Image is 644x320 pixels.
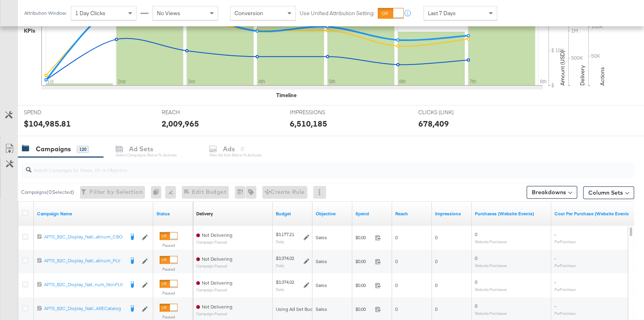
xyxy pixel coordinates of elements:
[157,10,180,17] span: No Views
[554,211,631,217] a: The average cost for each purchase tracked by your Custom Audience pixel on your website after pe...
[160,314,178,320] label: Paused
[554,311,576,316] sub: Per Purchase
[276,306,320,312] div: Using Ad Set Budget
[196,312,232,316] sub: Campaign Paused
[475,263,507,268] sub: Website Purchases
[435,306,437,312] span: 0
[276,211,309,217] a: The maximum amount you're willing to spend on your ads, on average each day or over the lifetime ...
[24,118,71,129] div: $104,985.81
[160,291,178,296] label: Paused
[24,10,67,16] div: Attribution Window:
[44,305,124,312] div: APTS_B2C_Display_Nati...ARECatalog
[418,118,449,129] div: 678,409
[44,258,124,265] a: APTS_B2C_Display_Nati...atinum_PLV
[44,281,124,288] div: APTS_B2C_Display_Nat...num_NonPLV
[355,306,372,312] span: $0.00
[554,279,556,285] span: -
[554,303,556,309] span: -
[554,263,576,268] sub: Per Purchase
[276,287,284,292] sub: Daily
[527,186,577,199] button: Breakdowns
[475,231,477,237] span: 0
[475,239,507,244] sub: Website Purchases
[290,118,327,129] div: 6,510,185
[44,305,124,313] a: APTS_B2C_Display_Nati...ARECatalog
[475,287,507,292] sub: Website Purchases
[559,51,566,86] text: Amount (USD)
[276,92,297,99] div: Timeline
[395,211,429,217] a: The number of people your ad was served to.
[196,288,232,292] sub: Campaign Paused
[160,267,178,272] label: Paused
[475,279,477,285] span: 0
[37,211,150,217] a: Your campaign name.
[151,186,165,199] div: 0
[276,255,294,261] div: $3,374.02
[316,211,349,217] a: Your campaign's objective.
[355,234,372,240] span: $0.00
[290,109,349,116] span: IMPRESSIONS
[24,27,35,35] div: KPIs
[316,306,327,312] span: Sales
[75,10,105,17] span: 1 Day Clicks
[44,281,124,289] a: APTS_B2C_Display_Nat...num_NonPLV
[31,159,579,174] input: Search Campaigns by Name, ID or Objective
[355,211,389,217] a: The total amount spent to date.
[44,234,124,242] a: APTS_B2C_Display_Nati...atinum_CBO
[162,118,199,129] div: 2,009,965
[475,255,477,261] span: 0
[156,211,190,217] a: Shows the current state of your Ad Campaign.
[435,234,437,240] span: 0
[418,109,478,116] span: CLICKS (LINK)
[36,144,71,154] div: Campaigns
[276,279,294,285] div: $3,374.02
[276,263,284,268] sub: Daily
[234,10,263,17] span: Conversion
[435,211,468,217] a: The number of times your ad was served. On mobile apps an ad is counted as served the first time ...
[599,67,606,86] text: Actions
[202,232,232,238] span: Not Delivering
[435,282,437,288] span: 0
[202,304,232,310] span: Not Delivering
[554,231,556,237] span: -
[355,258,372,264] span: $0.00
[475,211,548,217] a: The number of times a purchase was made tracked by your Custom Audience pixel on your website aft...
[24,109,84,116] span: SPEND
[579,65,586,86] text: Delivery
[554,287,576,292] sub: Per Purchase
[21,189,74,196] div: Campaigns ( 0 Selected)
[300,10,375,17] label: Use Unified Attribution Setting:
[316,234,327,240] span: Sales
[196,264,232,268] sub: Campaign Paused
[583,186,634,199] button: Column Sets
[395,306,398,312] span: 0
[395,258,398,264] span: 0
[475,311,507,316] sub: Website Purchases
[276,239,284,244] sub: Daily
[554,255,556,261] span: -
[77,146,89,153] div: 120
[475,303,477,309] span: 0
[554,239,576,244] sub: Per Purchase
[44,258,124,264] div: APTS_B2C_Display_Nati...atinum_PLV
[202,256,232,262] span: Not Delivering
[316,282,327,288] span: Sales
[44,234,124,240] div: APTS_B2C_Display_Nati...atinum_CBO
[316,258,327,264] span: Sales
[160,243,178,248] label: Paused
[395,282,398,288] span: 0
[395,234,398,240] span: 0
[428,10,456,17] span: Last 7 Days
[196,240,232,244] sub: Campaign Paused
[162,109,221,116] span: REACH
[435,258,437,264] span: 0
[276,231,294,238] div: $3,177.21
[202,280,232,286] span: Not Delivering
[355,282,372,288] span: $0.00
[196,211,213,217] a: Reflects the ability of your Ad Campaign to achieve delivery based on ad states, schedule and bud...
[196,211,213,217] div: Delivery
